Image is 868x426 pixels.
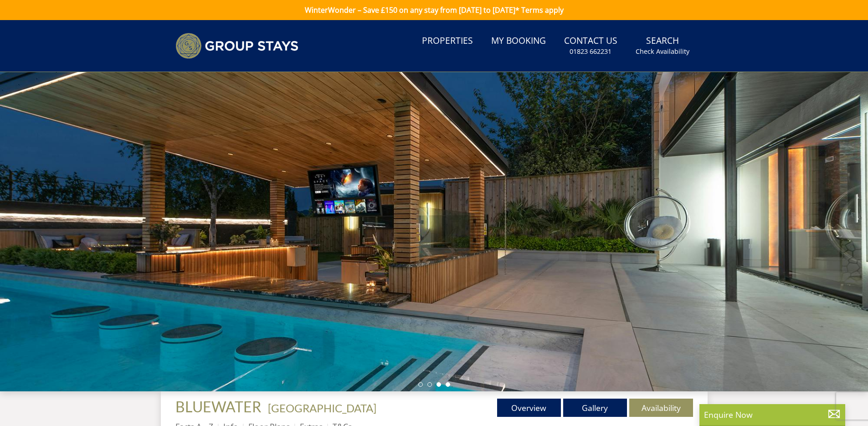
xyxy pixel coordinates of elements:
a: SearchCheck Availability [632,31,693,61]
a: My Booking [488,31,550,52]
a: Availability [629,399,693,417]
span: BLUEWATER [175,398,262,416]
p: Enquire Now [704,409,841,421]
a: BLUEWATER [175,398,264,416]
a: Contact Us01823 662231 [560,31,621,61]
a: Overview [497,399,561,417]
a: Properties [418,31,477,52]
img: Group Stays [175,33,298,59]
small: 01823 662231 [570,47,611,56]
small: Check Availability [636,47,689,56]
a: Gallery [563,399,627,417]
span: - [264,401,376,415]
a: [GEOGRAPHIC_DATA] [268,401,376,415]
